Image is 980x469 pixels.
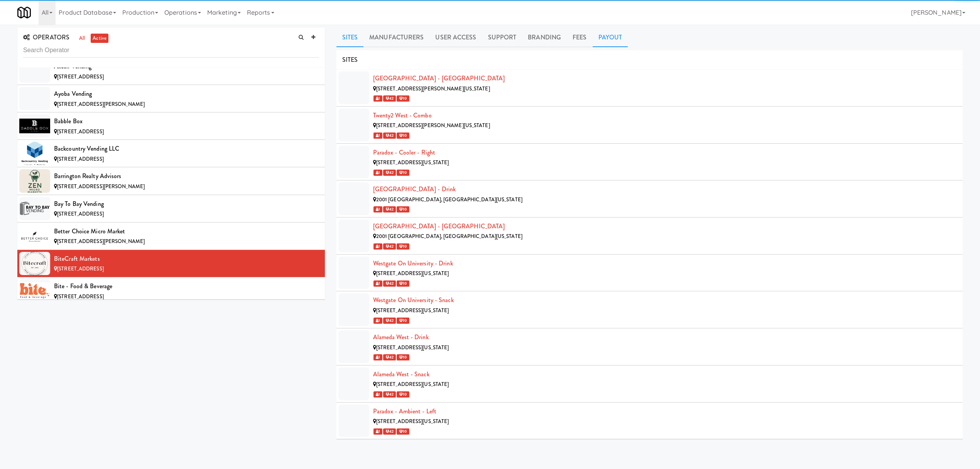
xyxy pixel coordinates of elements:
[23,33,69,42] span: OPERATORS
[17,58,325,85] li: Axcell Vending[STREET_ADDRESS]
[383,354,396,360] span: 42
[342,55,358,64] span: SITES
[57,293,104,300] span: [STREET_ADDRESS]
[373,407,436,416] a: Paradox - Ambient - Left
[376,159,449,166] span: [STREET_ADDRESS][US_STATE]
[376,381,449,388] span: [STREET_ADDRESS][US_STATE]
[593,28,628,47] a: Payout
[373,185,456,194] a: [GEOGRAPHIC_DATA] - Drink
[376,122,490,129] span: [STREET_ADDRESS][PERSON_NAME][US_STATE]
[376,344,449,351] span: [STREET_ADDRESS][US_STATE]
[373,370,429,379] a: Alameda West - Snack
[397,133,409,139] span: 10
[57,238,145,245] span: [STREET_ADDRESS][PERSON_NAME]
[373,133,382,139] span: 1
[429,28,482,47] a: User Access
[383,318,396,324] span: 42
[373,95,382,102] span: 1
[17,250,325,277] li: BiteCraft Markets[STREET_ADDRESS]
[54,143,319,155] div: Backcountry Vending LLC
[383,280,396,287] span: 42
[57,210,104,218] span: [STREET_ADDRESS]
[54,88,319,100] div: Ayoba Vending
[373,428,382,435] span: 1
[397,354,409,360] span: 10
[57,100,145,108] span: [STREET_ADDRESS][PERSON_NAME]
[383,170,396,176] span: 42
[373,170,382,176] span: 1
[54,280,319,292] div: Bite - Food & Beverage
[373,259,453,268] a: Westgate on University - Drink
[373,318,382,324] span: 1
[57,155,104,163] span: [STREET_ADDRESS]
[17,140,325,167] li: Backcountry Vending LLC[STREET_ADDRESS]
[522,28,567,47] a: Branding
[383,206,396,212] span: 42
[373,243,382,250] span: 1
[373,391,382,398] span: 1
[373,354,382,360] span: 1
[57,265,104,272] span: [STREET_ADDRESS]
[383,243,396,250] span: 42
[373,296,454,304] a: Westgate on University - Snack
[17,85,325,112] li: Ayoba Vending[STREET_ADDRESS][PERSON_NAME]
[54,198,319,210] div: Bay to Bay Vending
[373,206,382,212] span: 1
[376,307,449,314] span: [STREET_ADDRESS][US_STATE]
[383,133,396,139] span: 42
[373,148,435,157] a: Paradox - Cooler - Right
[57,73,104,80] span: [STREET_ADDRESS]
[363,28,429,47] a: Manufacturers
[376,85,490,92] span: [STREET_ADDRESS][PERSON_NAME][US_STATE]
[54,226,319,237] div: Better Choice Micro Market
[376,418,449,425] span: [STREET_ADDRESS][US_STATE]
[397,391,409,398] span: 10
[77,34,87,43] a: all
[373,280,382,287] span: 1
[397,318,409,324] span: 10
[54,116,319,127] div: Babble Box
[57,183,145,190] span: [STREET_ADDRESS][PERSON_NAME]
[567,28,592,47] a: Fees
[336,28,364,47] a: Sites
[17,223,325,250] li: Better Choice Micro Market[STREET_ADDRESS][PERSON_NAME]
[54,253,319,265] div: BiteCraft Markets
[54,170,319,182] div: Barrington Realty Advisors
[397,206,409,212] span: 10
[17,6,31,19] img: Micromart
[17,277,325,305] li: Bite - Food & Beverage[STREET_ADDRESS]
[376,233,522,240] span: 2001 [GEOGRAPHIC_DATA], [GEOGRAPHIC_DATA][US_STATE]
[373,222,505,231] a: [GEOGRAPHIC_DATA] - [GEOGRAPHIC_DATA]
[376,270,449,277] span: [STREET_ADDRESS][US_STATE]
[383,428,396,435] span: 42
[373,333,429,342] a: Alameda West - Drink
[17,112,325,140] li: Babble Box[STREET_ADDRESS]
[91,34,108,43] a: active
[23,43,319,58] input: Search Operator
[397,170,409,176] span: 10
[373,74,505,83] a: [GEOGRAPHIC_DATA] - [GEOGRAPHIC_DATA]
[17,195,325,223] li: Bay to Bay Vending[STREET_ADDRESS]
[373,111,432,120] a: Twenty2 West - Combo
[397,280,409,287] span: 10
[397,428,409,435] span: 10
[397,243,409,250] span: 10
[17,167,325,195] li: Barrington Realty Advisors[STREET_ADDRESS][PERSON_NAME]
[397,95,409,102] span: 10
[383,95,396,102] span: 42
[376,196,522,203] span: 2001 [GEOGRAPHIC_DATA], [GEOGRAPHIC_DATA][US_STATE]
[383,391,396,398] span: 42
[482,28,522,47] a: Support
[57,128,104,135] span: [STREET_ADDRESS]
